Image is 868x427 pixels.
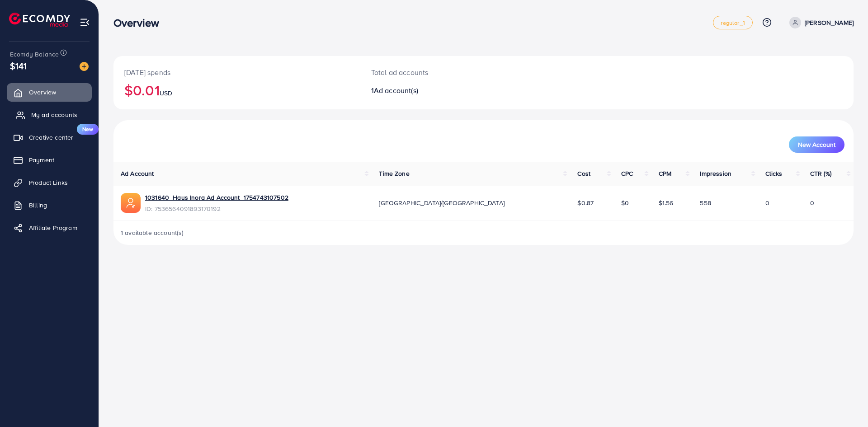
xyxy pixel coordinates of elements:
[124,67,349,78] p: [DATE] spends
[145,193,288,202] a: 1031640_Haus Inora Ad Account_1754743107502
[7,174,92,192] a: Product Links
[621,169,633,178] span: CPC
[379,169,409,178] span: Time Zone
[7,196,92,214] a: Billing
[700,169,731,178] span: Impression
[29,88,56,97] span: Overview
[713,16,752,29] a: regular_1
[659,169,671,178] span: CPM
[29,133,73,142] span: Creative center
[621,198,629,207] span: $0
[721,20,745,26] span: regular_1
[29,178,68,187] span: Product Links
[789,136,844,153] button: New Account
[124,81,349,99] h2: $0.01
[9,13,70,27] img: logo
[659,198,674,207] span: $1.56
[121,193,141,213] img: ic-ads-acc.e4c84228.svg
[577,169,590,178] span: Cost
[371,86,534,95] h2: 1
[810,169,831,178] span: CTR (%)
[379,198,505,207] span: [GEOGRAPHIC_DATA]/[GEOGRAPHIC_DATA]
[805,17,854,28] p: [PERSON_NAME]
[7,128,92,146] a: Creative centerNew
[371,67,534,78] p: Total ad accounts
[374,85,418,95] span: Ad account(s)
[798,141,835,148] span: New Account
[31,110,77,119] span: My ad accounts
[830,386,861,420] iframe: Chat
[810,198,814,207] span: 0
[765,169,783,178] span: Clicks
[786,17,854,28] a: [PERSON_NAME]
[80,17,90,28] img: menu
[7,106,92,124] a: My ad accounts
[10,59,27,72] span: $141
[29,201,47,210] span: Billing
[10,50,59,59] span: Ecomdy Balance
[145,204,288,213] span: ID: 7536564091893170192
[29,223,77,232] span: Affiliate Program
[7,219,92,237] a: Affiliate Program
[700,198,711,207] span: 558
[121,228,184,237] span: 1 available account(s)
[7,151,92,169] a: Payment
[29,155,54,164] span: Payment
[77,124,99,135] span: New
[121,169,154,178] span: Ad Account
[7,83,92,101] a: Overview
[765,198,769,207] span: 0
[160,89,172,98] span: USD
[113,16,166,29] h3: Overview
[80,62,89,71] img: image
[577,198,594,207] span: $0.87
